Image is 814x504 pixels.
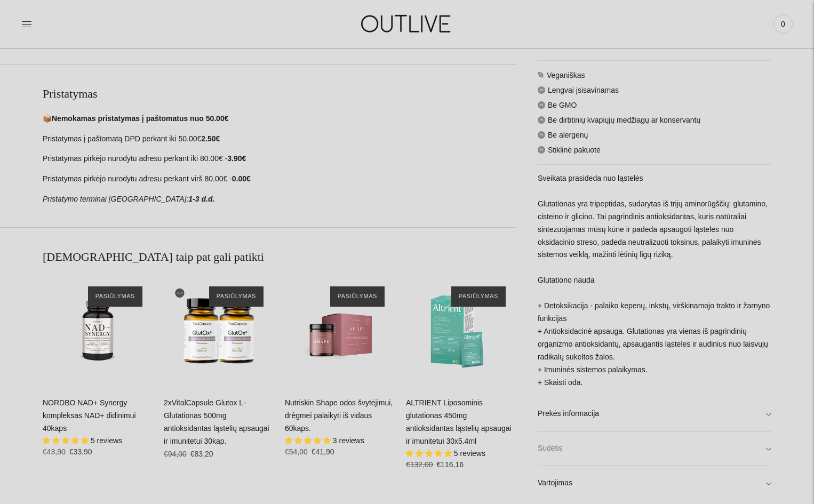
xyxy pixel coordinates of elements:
[340,5,474,42] img: OUTLIVE
[776,17,791,31] span: 0
[285,276,395,386] a: Nutriskin Shape odos švytėjimui, drėgmei palaikyti iš vidaus 60kaps.
[164,276,274,386] a: 2xVitalCapsule Glutox L-Glutationas 500mg antioksidantas ląstelių apsaugai ir imunitetui 30kap.
[538,60,771,500] div: Veganiškas Lengvai įsisavinamas Be GMO Be dirbtinių kvapiųjų medžiagų ar konservantų Be alergenų ...
[43,173,516,186] p: Pristatymas pirkėjo nurodytu adresu perkant virš 80.00€ -
[333,436,364,445] span: 3 reviews
[201,134,220,143] strong: 2.50€
[406,276,516,386] a: ALTRIENT Liposominis glutationas 450mg antioksidantas ląstelių apsaugai ir imunitetui 30x5.4ml
[285,436,333,445] span: 5.00 stars
[43,447,66,456] s: €43,90
[164,450,187,458] s: €94,00
[43,133,516,146] p: Pristatymas į paštomatą DPD perkant iki 50.00€
[538,172,771,389] p: Sveikata prasideda nuo ląstelės Glutationas yra tripeptidas, sudarytas iš trijų aminorūgščių: glu...
[232,174,251,183] strong: 0.00€
[538,431,771,465] a: Sudėtis
[52,114,228,123] strong: Nemokamas pristatymas į paštomatus nuo 50.00€
[43,249,516,265] h2: [DEMOGRAPHIC_DATA] taip pat gali patikti
[188,195,214,203] strong: 1-3 d.d.
[538,396,771,430] a: Prekės informacija
[43,436,91,445] span: 5.00 stars
[69,447,92,456] span: €33,90
[43,153,516,165] p: Pristatymas pirkėjo nurodytu adresu perkant iki 80.00€ -
[437,460,464,469] span: €116,16
[190,450,213,458] span: €83,20
[773,12,793,36] a: 0
[43,86,516,102] h2: Pristatymas
[164,398,269,445] a: 2xVitalCapsule Glutox L-Glutationas 500mg antioksidantas ląstelių apsaugai ir imunitetui 30kap.
[91,436,122,445] span: 5 reviews
[43,398,136,433] a: NORDBO NAD+ Synergy kompleksas NAD+ didinimui 40kaps
[406,398,512,445] a: ALTRIENT Liposominis glutationas 450mg antioksidantas ląstelių apsaugai ir imunitetui 30x5.4ml
[43,276,153,386] a: NORDBO NAD+ Synergy kompleksas NAD+ didinimui 40kaps
[454,449,485,458] span: 5 reviews
[406,449,454,458] span: 5.00 stars
[43,113,516,125] p: 📦
[538,466,771,500] a: Vartojimas
[227,154,246,163] strong: 3.90€
[285,447,308,456] s: €54,00
[406,460,433,469] s: €132,00
[43,195,188,203] em: Pristatymo terminai [GEOGRAPHIC_DATA]:
[285,398,393,433] a: Nutriskin Shape odos švytėjimui, drėgmei palaikyti iš vidaus 60kaps.
[312,447,334,456] span: €41,90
